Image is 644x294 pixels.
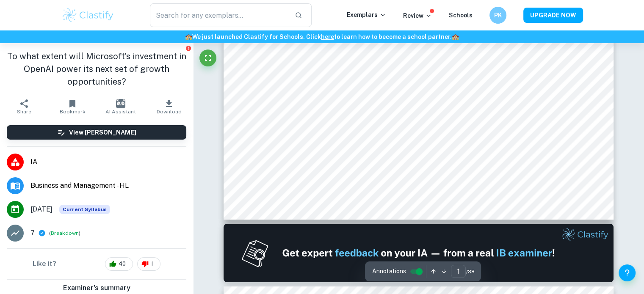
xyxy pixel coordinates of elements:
[185,33,192,40] span: 🏫
[489,7,506,24] button: PK
[452,33,459,40] span: 🏫
[33,259,56,269] h6: Like it?
[17,109,31,115] span: Share
[466,268,474,275] span: / 38
[137,257,160,271] div: 1
[48,95,97,118] button: Bookmark
[7,50,186,88] h1: To what extent will Microsoft’s investment in OpenAI power its next set of growth opportunities?
[114,260,130,268] span: 40
[30,181,186,191] span: Business and Management - HL
[59,205,110,214] span: Current Syllabus
[105,257,133,271] div: 40
[3,283,190,293] h6: Examiner's summary
[69,128,136,137] h6: View [PERSON_NAME]
[224,224,614,282] img: Ad
[150,3,288,27] input: Search for any exemplars...
[30,204,53,214] span: [DATE]
[619,264,636,281] button: Help and Feedback
[146,260,158,268] span: 1
[157,109,182,115] span: Download
[372,267,406,276] span: Annotations
[59,205,110,214] div: This exemplar is based on the current syllabus. Feel free to refer to it for inspiration/ideas wh...
[199,49,216,66] button: Fullscreen
[403,11,432,20] p: Review
[2,32,642,41] h6: We just launched Clastify for Schools. Click to learn how to become a school partner.
[61,7,115,24] img: Clastify logo
[30,157,186,167] span: IA
[449,12,473,19] a: Schools
[51,229,79,237] button: Breakdown
[321,33,334,40] a: here
[145,95,193,118] button: Download
[97,95,145,118] button: AI Assistant
[105,109,136,115] span: AI Assistant
[523,8,583,23] button: UPGRADE NOW
[493,11,503,20] h6: PK
[30,228,35,238] p: 7
[116,99,125,108] img: AI Assistant
[60,109,86,115] span: Bookmark
[185,45,191,51] button: Report issue
[347,10,386,19] p: Exemplars
[49,229,80,237] span: ( )
[7,125,186,140] button: View [PERSON_NAME]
